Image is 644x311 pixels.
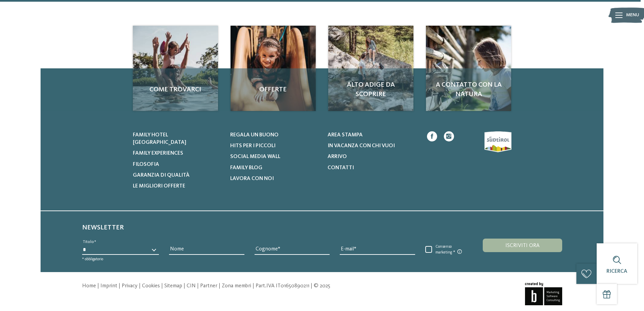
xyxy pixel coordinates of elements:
span: | [197,283,199,289]
a: Cercate un hotel per famiglie? Qui troverete solo i migliori! A contatto con la natura [426,26,511,111]
span: | [139,283,141,289]
a: Zona membri [222,283,251,289]
span: © 2025 [314,283,330,289]
a: Home [82,283,96,289]
span: Family hotel [GEOGRAPHIC_DATA] [133,132,186,145]
span: | [97,283,99,289]
span: Family experiences [133,151,183,156]
span: | [161,283,163,289]
span: | [253,283,254,289]
span: Area stampa [328,132,363,138]
a: Family hotel [GEOGRAPHIC_DATA] [133,131,222,147]
span: Ricerca [606,269,627,274]
a: Imprint [100,283,117,289]
span: | [311,283,312,289]
a: Family experiences [133,150,222,157]
span: Lavora con noi [230,176,274,181]
a: Social Media Wall [230,153,319,160]
span: Consenso marketing [432,244,468,255]
a: Garanzia di qualità [133,172,222,179]
a: Cercate un hotel per famiglie? Qui troverete solo i migliori! Alto Adige da scoprire [328,26,413,111]
span: Filosofia [133,162,159,167]
img: Brandnamic GmbH | Leading Hospitality Solutions [525,282,562,305]
a: Contatti [328,164,416,172]
a: Cercate un hotel per famiglie? Qui troverete solo i migliori! Come trovarci [133,26,218,111]
span: Iscriviti ora [505,243,540,248]
a: Partner [200,283,217,289]
span: A contatto con la natura [433,80,504,99]
span: Contatti [328,165,354,171]
span: Alto Adige da scoprire [335,80,407,99]
span: | [219,283,220,289]
a: Sitemap [164,283,182,289]
span: Family Blog [230,165,262,171]
img: Cercate un hotel per famiglie? Qui troverete solo i migliori! [426,26,511,111]
span: Newsletter [82,224,124,231]
a: Area stampa [328,131,416,139]
a: Cercate un hotel per famiglie? Qui troverete solo i migliori! Offerte [231,26,316,111]
a: Hits per i piccoli [230,142,319,150]
span: Le migliori offerte [133,183,185,189]
span: Social Media Wall [230,154,280,159]
img: Cercate un hotel per famiglie? Qui troverete solo i migliori! [133,26,218,111]
img: Cercate un hotel per famiglie? Qui troverete solo i migliori! [328,26,413,111]
a: Cookies [142,283,160,289]
span: Garanzia di qualità [133,173,190,178]
span: Offerte [237,85,309,94]
a: Arrivo [328,153,416,160]
button: Iscriviti ora [483,239,562,252]
a: Lavora con noi [230,175,319,182]
span: Regala un buono [230,132,279,138]
span: Arrivo [328,154,347,159]
a: Filosofia [133,161,222,168]
a: In vacanza con chi vuoi [328,142,416,150]
a: Le migliori offerte [133,182,222,190]
a: Regala un buono [230,131,319,139]
span: * obbligatorio [82,257,103,261]
span: | [119,283,120,289]
span: | [184,283,185,289]
span: Come trovarci [140,85,211,94]
a: CIN [187,283,196,289]
img: Cercate un hotel per famiglie? Qui troverete solo i migliori! [231,26,316,111]
a: Privacy [122,283,138,289]
span: Hits per i piccoli [230,143,276,149]
span: Part.IVA IT01650890211 [256,283,309,289]
span: In vacanza con chi vuoi [328,143,395,149]
a: Family Blog [230,164,319,172]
